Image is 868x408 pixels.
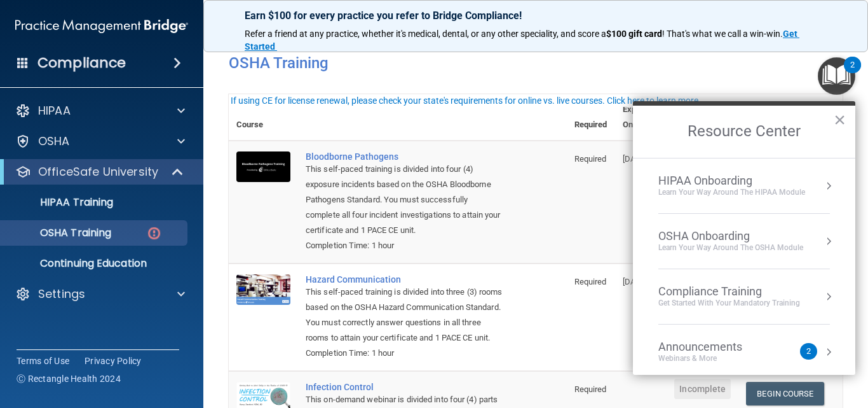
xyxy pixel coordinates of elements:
[658,340,768,354] div: Announcements
[306,346,503,361] div: Completion Time: 1 hour
[38,103,71,118] p: HIPAA
[606,29,662,39] strong: $100 gift card
[37,54,126,72] h4: Compliance
[229,54,843,72] h4: OSHA Training
[15,134,185,149] a: OSHA
[674,379,731,399] span: Incomplete
[662,29,783,39] span: ! That's what we call a win-win.
[38,134,70,149] p: OSHA
[850,65,855,81] div: 2
[818,57,855,95] button: Open Resource Center, 2 new notifications
[306,162,503,238] div: This self-paced training is divided into four (4) exposure incidents based on the OSHA Bloodborne...
[658,353,768,364] div: Webinars & More
[658,187,805,198] div: Learn Your Way around the HIPAA module
[667,94,738,141] th: Status
[231,96,701,105] div: If using CE for license renewal, please check your state's requirements for online vs. live cours...
[567,94,615,141] th: Required
[8,227,111,239] p: OSHA Training
[574,154,607,164] span: Required
[574,384,607,394] span: Required
[15,164,184,179] a: OfficeSafe University
[306,274,503,285] a: Hazard Communication
[658,174,805,188] div: HIPAA Onboarding
[633,101,855,375] div: Resource Center
[306,151,503,162] a: Bloodborne Pathogens
[245,10,827,22] p: Earn $100 for every practice you refer to Bridge Compliance!
[834,109,846,130] button: Close
[658,285,800,299] div: Compliance Training
[738,94,843,141] th: Actions
[306,285,503,346] div: This self-paced training is divided into three (3) rooms based on the OSHA Hazard Communication S...
[15,286,185,302] a: Settings
[623,277,647,286] span: [DATE]
[658,298,800,309] div: Get Started with your mandatory training
[306,238,503,253] div: Completion Time: 1 hour
[574,277,607,286] span: Required
[623,154,647,164] span: [DATE]
[15,13,188,39] img: PMB logo
[17,372,121,385] span: Ⓒ Rectangle Health 2024
[245,29,606,39] span: Refer a friend at any practice, whether it's medical, dental, or any other speciality, and score a
[658,243,803,253] div: Learn your way around the OSHA module
[38,286,85,302] p: Settings
[85,355,142,367] a: Privacy Policy
[146,225,162,241] img: danger-circle.6113f641.png
[229,94,298,141] th: Course
[15,103,185,118] a: HIPAA
[746,382,824,405] a: Begin Course
[17,355,69,367] a: Terms of Use
[8,196,113,209] p: HIPAA Training
[245,29,799,52] a: Get Started
[38,164,158,179] p: OfficeSafe University
[306,382,503,392] a: Infection Control
[615,94,667,141] th: Expires On
[8,257,182,270] p: Continuing Education
[658,229,803,243] div: OSHA Onboarding
[633,106,855,158] h2: Resource Center
[229,94,703,107] button: If using CE for license renewal, please check your state's requirements for online vs. live cours...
